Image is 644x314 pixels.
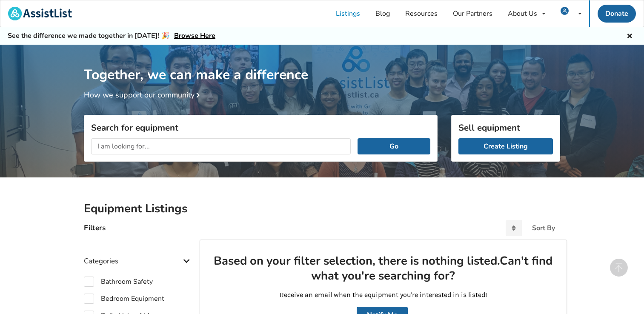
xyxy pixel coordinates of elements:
[445,0,500,27] a: Our Partners
[214,290,553,300] p: Receive an email when the equipment you're interested in is listed!
[458,138,553,154] a: Create Listing
[84,294,164,304] label: Bedroom Equipment
[598,5,636,23] a: Donate
[8,7,72,20] img: assistlist-logo
[508,10,537,17] div: About Us
[84,45,560,83] h1: Together, we can make a difference
[84,223,106,233] h4: Filters
[84,240,193,270] div: Categories
[174,31,215,40] a: Browse Here
[84,277,153,287] label: Bathroom Safety
[91,138,351,154] input: I am looking for...
[458,122,553,133] h3: Sell equipment
[214,254,553,284] h2: Based on your filter selection, there is nothing listed. Can't find what you're searching for?
[84,90,203,100] a: How we support our community
[91,122,430,133] h3: Search for equipment
[398,0,445,27] a: Resources
[532,225,555,231] div: Sort By
[328,0,368,27] a: Listings
[561,7,569,15] img: user icon
[84,201,560,216] h2: Equipment Listings
[358,138,430,154] button: Go
[8,31,215,40] h5: See the difference we made together in [DATE]! 🎉
[368,0,398,27] a: Blog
